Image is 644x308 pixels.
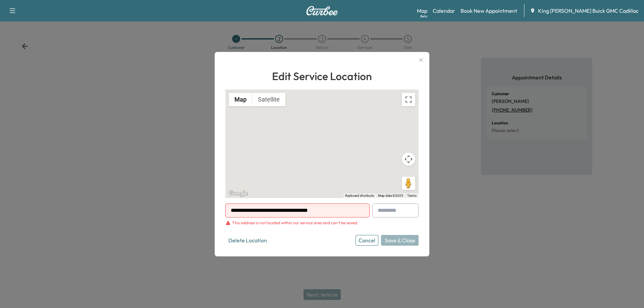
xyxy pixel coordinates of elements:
button: Drag Pegman onto the map to open Street View [402,177,415,190]
a: Book New Appointment [461,7,517,15]
a: Calendar [433,7,455,15]
button: Show street map [229,93,252,106]
a: Terms (opens in new tab) [407,194,417,197]
button: Toggle fullscreen view [402,93,415,106]
a: Open this area in Google Maps (opens a new window) [227,189,249,198]
div: Beta [420,14,427,19]
button: Delete Location [225,235,270,246]
h1: Edit Service Location [225,68,419,84]
button: Show satellite imagery [252,93,285,106]
span: Map data ©2025 [378,194,403,197]
img: Curbee Logo [306,6,338,15]
div: This address is not located within our service area and can’t be saved. [232,220,358,226]
button: Map camera controls [402,152,415,166]
button: Keyboard shortcuts [345,193,374,198]
span: King [PERSON_NAME] Buick GMC Cadillac [538,7,639,15]
button: Cancel [356,235,378,246]
a: MapBeta [417,7,427,15]
img: Google [227,189,249,198]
